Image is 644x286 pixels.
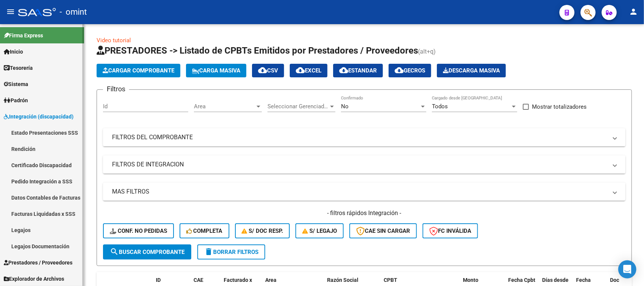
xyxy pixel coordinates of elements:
span: FC Inválida [429,228,471,234]
span: Firma Express [4,31,43,40]
mat-panel-title: FILTROS DEL COMPROBANTE [112,133,607,141]
mat-icon: delete [204,247,213,256]
span: Gecros [395,67,425,74]
span: - omint [60,4,87,20]
span: Mostrar totalizadores [532,102,587,111]
button: EXCEL [290,64,327,77]
button: Borrar Filtros [197,244,265,260]
mat-panel-title: MAS FILTROS [112,188,607,196]
span: ID [156,277,161,283]
span: No [341,103,349,110]
mat-expansion-panel-header: MAS FILTROS [103,183,626,201]
span: Inicio [4,48,23,56]
span: Razón Social [327,277,358,283]
span: Prestadores / Proveedores [4,258,72,267]
span: Explorador de Archivos [4,275,64,283]
mat-panel-title: FILTROS DE INTEGRACION [112,160,607,169]
mat-icon: cloud_download [258,66,267,75]
mat-icon: search [110,247,119,256]
span: Seleccionar Gerenciador [267,103,329,110]
mat-icon: cloud_download [296,66,305,75]
span: EXCEL [296,67,321,74]
span: Area [194,103,255,110]
button: Buscar Comprobante [103,244,191,260]
button: CSV [252,64,284,77]
span: Area [265,277,277,283]
mat-icon: cloud_download [339,66,348,75]
button: S/ Doc Resp. [235,223,290,238]
button: Descarga Masiva [437,64,506,77]
span: Cargar Comprobante [103,67,174,74]
mat-icon: person [629,7,638,16]
mat-expansion-panel-header: FILTROS DE INTEGRACION [103,155,626,174]
mat-icon: menu [6,7,15,16]
span: Descarga Masiva [443,67,500,74]
button: Conf. no pedidas [103,223,174,238]
span: CPBT [384,277,397,283]
span: Todos [432,103,448,110]
span: S/ Doc Resp. [242,228,283,234]
span: CAE [194,277,203,283]
h4: - filtros rápidos Integración - [103,209,626,217]
span: (alt+q) [418,48,436,55]
span: Integración (discapacidad) [4,112,74,121]
span: Sistema [4,80,28,88]
span: Buscar Comprobante [110,249,184,255]
button: Carga Masiva [186,64,246,77]
span: Estandar [339,67,377,74]
span: Monto [463,277,478,283]
button: Gecros [389,64,431,77]
span: PRESTADORES -> Listado de CPBTs Emitidos por Prestadores / Proveedores [97,45,418,56]
span: S/ legajo [302,228,337,234]
span: CSV [258,67,278,74]
button: Cargar Comprobante [97,64,180,77]
button: S/ legajo [295,223,344,238]
span: Conf. no pedidas [110,228,167,234]
button: FC Inválida [423,223,478,238]
mat-icon: cloud_download [395,66,404,75]
span: Padrón [4,96,28,105]
div: Open Intercom Messenger [618,260,636,278]
app-download-masive: Descarga masiva de comprobantes (adjuntos) [437,64,506,77]
h3: Filtros [103,84,129,94]
span: Fecha Cpbt [508,277,535,283]
span: CAE SIN CARGAR [356,228,410,234]
button: Completa [180,223,229,238]
button: CAE SIN CARGAR [349,223,417,238]
mat-expansion-panel-header: FILTROS DEL COMPROBANTE [103,128,626,146]
a: Video tutorial [97,37,131,44]
span: Tesorería [4,64,33,72]
button: Estandar [333,64,383,77]
span: Borrar Filtros [204,249,258,255]
span: Completa [186,228,223,234]
span: Carga Masiva [192,67,240,74]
